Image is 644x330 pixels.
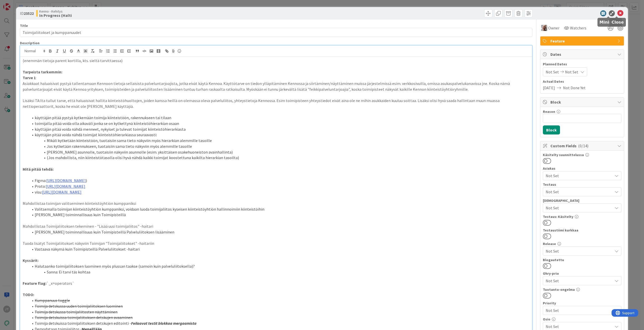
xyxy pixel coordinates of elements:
strong: Tarve 1 [23,75,36,80]
span: Not Set [546,323,613,329]
strong: TODO: [23,292,34,297]
em: Feilaavat testit blokkaa mergaamista [131,321,196,326]
button: Block [543,125,560,134]
div: Blogautettu [543,258,621,262]
strong: Feature flag: [23,281,47,286]
s: Kumppanuus toggle [35,298,70,303]
li: visu: [29,189,530,195]
p: : [23,75,530,81]
a: [URL][DOMAIN_NAME] [46,178,86,183]
div: Tuotanto-ongelma [543,288,621,291]
span: [DATE] [543,85,555,91]
div: Osio [543,317,621,321]
span: Actual Dates [543,79,621,84]
span: Not Set [546,248,613,254]
span: Planned Dates [543,62,621,67]
li: [PERSON_NAME] toiminnallisuus kuin Toimipisteillä [29,212,530,218]
li: Toimija detskuissa toimijaliitoksen detskujen editointi - [29,320,530,326]
span: Description [20,41,39,45]
li: toimijalla pitää voida olla aikaväli jonka se on kytkettynä kiinteistöhierarkian osaan [29,121,530,126]
b: 23522 [24,11,34,16]
a: [URL][DOMAIN_NAME] [46,184,85,189]
li: käyttäjän pitää voida nähdä toimijat kiinteistöhierarkiassa seuraavasti: [29,132,530,138]
span: ( 0/14 ) [578,143,588,148]
span: Not Done Yet [563,85,586,91]
div: Priority [543,301,621,305]
li: Valitsemalla toimijan kiinteistöyhtiön kumppaniksi, voidaan luoda toimijaliitos kyseisen kiinteis... [29,206,530,212]
div: Release [543,242,621,246]
h5: Minimize [599,20,620,25]
li: Mikäli kytketään kiinteistöön, tuotaisiin sama tieto näkyviin myös hierarkian alemmille tasoille [29,138,530,144]
span: Not Set [546,307,610,314]
p: Mahdollistaa toimijan valitseminen kiinteistöyhtiön kumppaniksi [23,201,530,206]
div: Testaustiimi kurkkaa [543,228,621,232]
li: käyttäjän pitää voida nähdä menneet, nykyiset ja tulevat toimijat kiinteistöhierarkiasta [29,126,530,132]
li: Jos kytketään rakennukseen, tuotaisiin sama tieto näkyviin myös alemmille tasoille [29,144,530,149]
div: Ohry-prio [543,272,621,275]
span: Not Set [546,69,559,75]
li: (Jos mahdollista, niin kiinteistötasolla olisi hyvä nähdä kaikki toimijat koostettuna kaikilta hi... [29,155,530,161]
li: [PERSON_NAME] asunnolle, tuotaisiin näkyviin asunnolle (esim. yksittäisen osakehuoneiston avainha... [29,149,530,155]
div: Testaus: Käsitelty [543,215,621,218]
p: Mahdollistaa Toimijaliitoksen tekeminen - "Lisää uusi toimijaliitos" -haitari [23,223,530,229]
span: Feature [550,38,615,44]
span: Not Set [546,277,610,284]
li: Vastaava näkymä kuin Toimipisteillä Palveluliitokset -haitari [29,246,530,252]
a: [URL][DOMAIN_NAME] [42,190,82,195]
li: Figma: ) [29,178,530,183]
strong: Kyssärit: [23,258,38,263]
li: Sanna: Ei tarvi täs kohtaa [29,269,530,275]
s: Toimija detskussa toimijaliitosten näyttäminen [35,309,117,314]
img: VH [541,25,547,31]
span: Kenno - Kehitys [39,9,72,13]
span: Not Set [546,205,613,211]
strong: Tarpeista tarkemmin: [23,69,62,74]
li: [PERSON_NAME] toiminnallisuus kuin Toimipisteillä Palveluliitoksen lisääminen [29,229,530,235]
div: [DEMOGRAPHIC_DATA] [543,199,621,202]
span: Watchers [570,25,586,31]
span: ID [20,10,34,16]
div: Testaus [543,183,621,186]
li: Halutaanko toimijaliitoksen luominen myös plussan taakse (samoin kuin palveluliitoksella)? [29,263,530,269]
h5: Close [612,20,624,25]
input: type card name here... [20,28,532,37]
p: Tuoda lisätyt Toimijaliitokset näkyviin Toimijan "Toimijaliitokset" -haitariin [23,241,530,246]
li: Proto: [29,183,530,189]
p: Asiakkaat haluaisivat pystyä tallentamaan Kennoon tietoja sellaisista palveluntarjoajista, jotka ... [23,81,530,92]
li: käyttäjän pitää pystyä kytkemään toimija kiinteistöön, rakennukseen tai tilaan [29,115,530,121]
p: (enemmän tietoja parent kortilla, kts. sieltä tarvittaessa) [23,58,530,64]
label: Title [20,23,28,28]
strong: Mitä pitää tehdä: [23,167,54,172]
s: Toimija detskussa uuden toimijaliitoksen luominen [35,304,123,309]
p: `_x=operators` [23,280,530,286]
span: Not Set [546,173,613,179]
div: Käsitelty suunnittelussa [543,153,621,157]
span: Support [11,1,23,7]
b: In Progress (Halti [39,13,72,17]
label: Reason [543,109,555,114]
span: Owner [548,25,559,31]
p: Lisäksi TA:lta tullut tarve, että haluaisivat hallita kiinteistöhuoltojen, joiden kanssa heillä o... [23,98,530,109]
s: Toimija detskuissa toimijaliitoksen detskujen avaaminen [35,315,133,320]
span: Not Set [546,189,613,195]
span: Dates [550,51,615,57]
span: Not Set [565,69,578,75]
span: Custom Fields [550,143,615,149]
span: Block [550,99,615,105]
div: Asiakas [543,167,621,170]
